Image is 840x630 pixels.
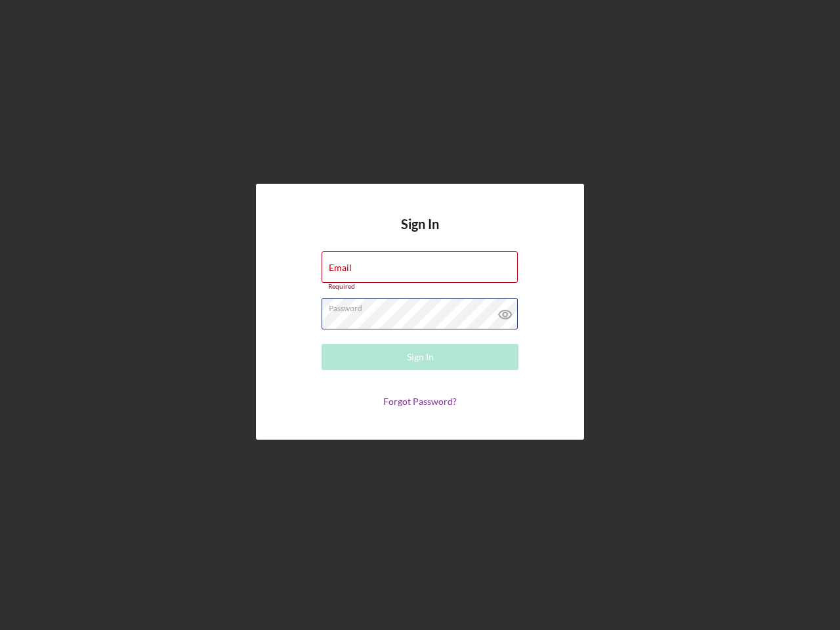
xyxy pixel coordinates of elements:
h4: Sign In [401,217,439,251]
div: Sign In [407,344,434,370]
button: Sign In [322,344,518,370]
label: Password [329,299,518,313]
div: Required [322,283,518,291]
a: Forgot Password? [383,396,457,407]
label: Email [329,262,352,273]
